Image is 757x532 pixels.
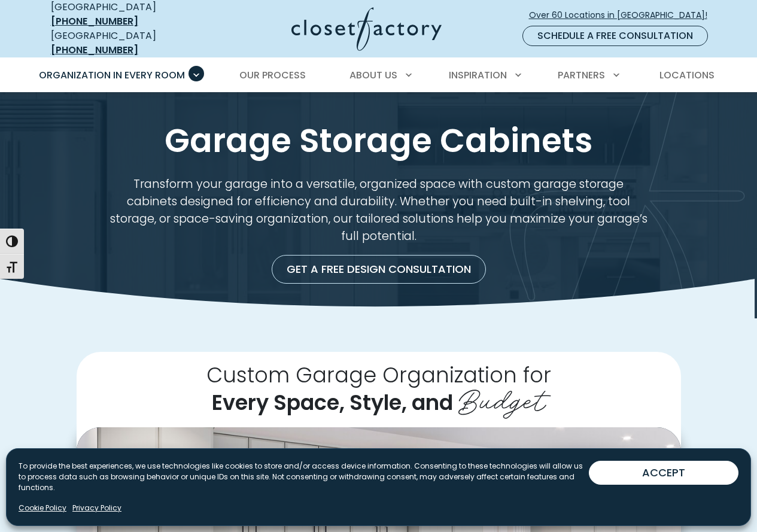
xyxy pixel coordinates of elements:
[522,26,708,46] a: Schedule a Free Consultation
[349,68,397,82] span: About Us
[529,9,717,22] span: Over 60 Locations in [GEOGRAPHIC_DATA]!
[291,7,442,51] img: Closet Factory Logo
[72,503,121,513] a: Privacy Policy
[528,5,718,26] a: Over 60 Locations in [GEOGRAPHIC_DATA]!
[272,255,486,284] a: Get a Free Design Consultation
[558,68,605,82] span: Partners
[239,68,306,82] span: Our Process
[659,68,715,82] span: Locations
[31,59,727,92] nav: Primary Menu
[449,68,507,82] span: Inspiration
[589,461,738,485] button: ACCEPT
[51,29,197,57] div: [GEOGRAPHIC_DATA]
[51,43,138,57] a: [PHONE_NUMBER]
[19,461,589,493] p: To provide the best experiences, we use technologies like cookies to store and/or access device i...
[51,14,138,28] a: [PHONE_NUMBER]
[105,175,653,245] p: Transform your garage into a versatile, organized space with custom garage storage cabinets desig...
[48,121,709,161] h1: Garage Storage Cabinets
[206,360,551,390] span: Custom Garage Organization for
[212,387,453,417] span: Every Space, Style, and
[458,376,546,419] span: Budget
[39,68,185,82] span: Organization in Every Room
[19,503,66,513] a: Cookie Policy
